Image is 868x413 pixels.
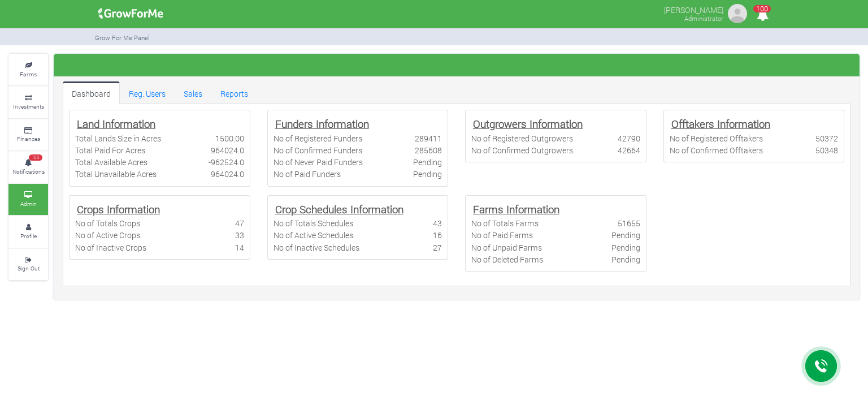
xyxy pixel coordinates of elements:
[471,253,543,265] div: No of Deleted Farms
[670,144,763,156] div: No of Confirmed Offtakers
[75,229,140,241] div: No of Active Crops
[8,119,48,150] a: Finances
[275,202,403,216] b: Crop Schedules Information
[75,156,147,168] div: Total Available Acres
[8,184,48,215] a: Admin
[433,229,442,241] div: 16
[618,132,640,144] div: 42790
[671,117,770,131] b: Offtakers Information
[20,232,37,240] small: Profile
[75,217,140,229] div: No of Totals Crops
[274,242,359,253] div: No of Inactive Schedules
[473,202,559,216] b: Farms Information
[752,11,774,21] a: 100
[753,5,771,12] span: 100
[274,229,353,241] div: No of Active Schedules
[75,144,145,156] div: Total Paid For Acres
[77,117,155,131] b: Land Information
[20,70,37,78] small: Farms
[18,264,40,272] small: Sign Out
[752,2,774,28] i: Notifications
[75,168,157,180] div: Total Unavailable Acres
[815,144,838,156] div: 50348
[415,132,442,144] div: 289411
[175,81,211,104] a: Sales
[664,2,723,16] p: [PERSON_NAME]
[209,156,244,168] div: -962524.0
[29,154,42,161] span: 100
[95,33,150,42] small: Grow For Me Panel
[215,132,244,144] div: 1500.00
[274,144,362,156] div: No of Confirmed Funders
[274,132,362,144] div: No of Registered Funders
[471,217,539,229] div: No of Totals Farms
[211,81,257,104] a: Reports
[211,144,244,156] div: 964024.0
[63,81,120,104] a: Dashboard
[684,14,723,23] small: Administrator
[17,135,40,143] small: Finances
[8,249,48,280] a: Sign Out
[611,253,640,265] div: Pending
[13,102,44,110] small: Investments
[235,229,244,241] div: 33
[275,117,369,131] b: Funders Information
[471,132,573,144] div: No of Registered Outgrowers
[12,167,45,175] small: Notifications
[8,152,48,183] a: 100 Notifications
[611,242,640,253] div: Pending
[611,229,640,241] div: Pending
[274,156,363,168] div: No of Never Paid Funders
[235,217,244,229] div: 47
[94,2,167,25] img: growforme image
[211,168,244,180] div: 964024.0
[413,156,442,168] div: Pending
[471,229,533,241] div: No of Paid Farms
[120,81,175,104] a: Reg. Users
[618,217,640,229] div: 51655
[20,200,37,208] small: Admin
[433,242,442,253] div: 27
[77,202,160,216] b: Crops Information
[726,2,749,25] img: growforme image
[8,54,48,85] a: Farms
[8,216,48,247] a: Profile
[618,144,640,156] div: 42664
[815,132,838,144] div: 50372
[8,87,48,118] a: Investments
[274,168,341,180] div: No of Paid Funders
[235,242,244,253] div: 14
[471,144,573,156] div: No of Confirmed Outgrowers
[75,132,161,144] div: Total Lands Size in Acres
[433,217,442,229] div: 43
[473,117,583,131] b: Outgrowers Information
[274,217,353,229] div: No of Totals Schedules
[75,242,146,253] div: No of Inactive Crops
[670,132,763,144] div: No of Registered Offtakers
[413,168,442,180] div: Pending
[415,144,442,156] div: 285608
[471,242,542,253] div: No of Unpaid Farms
